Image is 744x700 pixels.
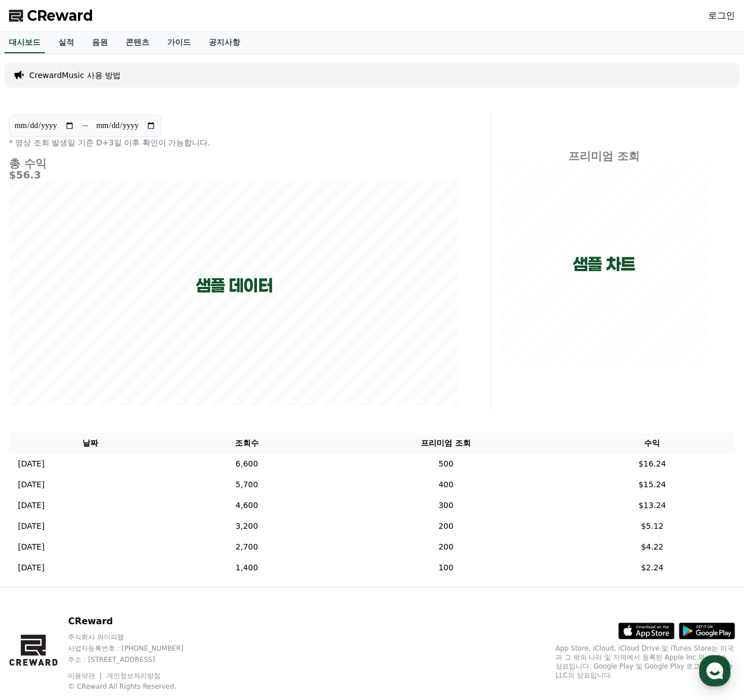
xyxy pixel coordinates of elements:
a: CrewardMusic 사용 방법 [29,70,121,81]
p: * 영상 조회 발생일 기준 D+3일 이후 확인이 가능합니다. [9,137,460,148]
td: $15.24 [570,474,735,495]
a: 음원 [83,32,117,53]
a: 가이드 [158,32,200,53]
a: 콘텐츠 [117,32,158,53]
p: [DATE] [18,500,44,511]
p: [DATE] [18,520,44,532]
span: 설정 [173,373,187,382]
a: 홈 [3,356,74,384]
span: 홈 [35,373,42,382]
a: 개인정보처리방침 [107,672,160,680]
a: 설정 [145,356,215,384]
td: 3,200 [171,516,323,537]
p: [DATE] [18,458,44,470]
td: $16.24 [570,454,735,474]
p: ~ [81,119,89,132]
h5: $56.3 [9,170,460,181]
td: 5,700 [171,474,323,495]
h4: 프리미엄 조회 [500,150,708,162]
th: 프리미엄 조회 [323,433,570,454]
a: 공지사항 [200,32,249,53]
td: 6,600 [171,454,323,474]
p: [DATE] [18,541,44,553]
p: 샘플 데이터 [196,276,273,296]
a: 대시보드 [4,32,45,53]
td: 300 [323,495,570,516]
a: 이용약관 [68,672,103,680]
a: 로그인 [708,9,735,22]
td: 200 [323,516,570,537]
p: 사업자등록번호 : [PHONE_NUMBER] [68,644,205,653]
td: 500 [323,454,570,474]
td: 1,400 [171,557,323,578]
p: 주식회사 와이피랩 [68,633,205,642]
a: 실적 [49,32,83,53]
td: $13.24 [570,495,735,516]
p: © CReward All Rights Reserved. [68,682,205,691]
p: [DATE] [18,562,44,574]
th: 수익 [570,433,735,454]
td: 100 [323,557,570,578]
h4: 총 수익 [9,157,460,170]
td: $5.12 [570,516,735,537]
td: 200 [323,537,570,557]
p: 샘플 차트 [573,254,635,274]
td: $4.22 [570,537,735,557]
td: 4,600 [171,495,323,516]
span: 대화 [103,373,116,382]
th: 조회수 [171,433,323,454]
p: [DATE] [18,479,44,491]
p: 주소 : [STREET_ADDRESS] [68,655,205,664]
a: CReward [9,7,93,25]
span: CReward [27,7,93,25]
th: 날짜 [9,433,171,454]
td: 400 [323,474,570,495]
td: $2.24 [570,557,735,578]
a: 대화 [74,356,145,384]
td: 2,700 [171,537,323,557]
p: App Store, iCloud, iCloud Drive 및 iTunes Store는 미국과 그 밖의 나라 및 지역에서 등록된 Apple Inc.의 서비스 상표입니다. Goo... [555,644,735,680]
p: CReward [68,615,205,628]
